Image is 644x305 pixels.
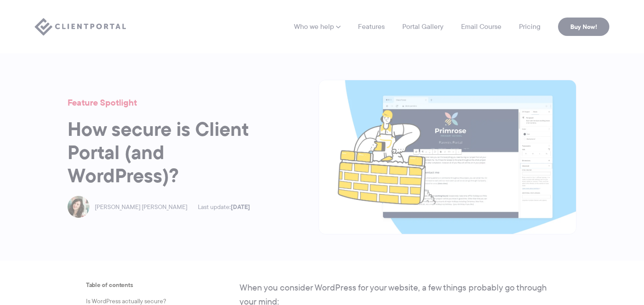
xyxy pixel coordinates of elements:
a: Feature Spotlight [68,96,137,109]
h1: How secure is Client Portal (and WordPress)? [68,118,278,187]
time: [DATE] [231,202,250,212]
span: Last update: [198,203,250,211]
a: Who we help [294,23,340,30]
a: Portal Gallery [402,23,444,30]
span: [PERSON_NAME] [PERSON_NAME] [95,203,187,211]
a: Features [358,23,385,30]
span: Table of contents [86,280,196,290]
a: Buy Now! [558,18,609,36]
a: Pricing [519,23,540,30]
a: Email Course [461,23,501,30]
